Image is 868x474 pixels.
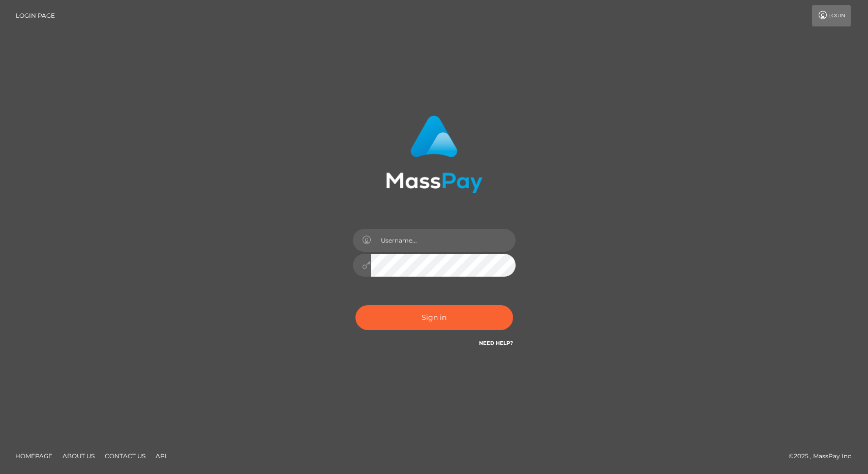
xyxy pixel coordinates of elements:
a: Login [812,5,851,26]
button: Sign in [355,305,513,330]
div: © 2025 , MassPay Inc. [789,451,860,462]
a: Login Page [16,5,55,26]
a: Homepage [11,448,56,464]
img: MassPay Login [386,115,483,193]
input: Username... [371,229,516,252]
a: API [152,448,171,464]
a: Need Help? [479,340,513,346]
a: About Us [58,448,99,464]
a: Contact Us [101,448,149,464]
